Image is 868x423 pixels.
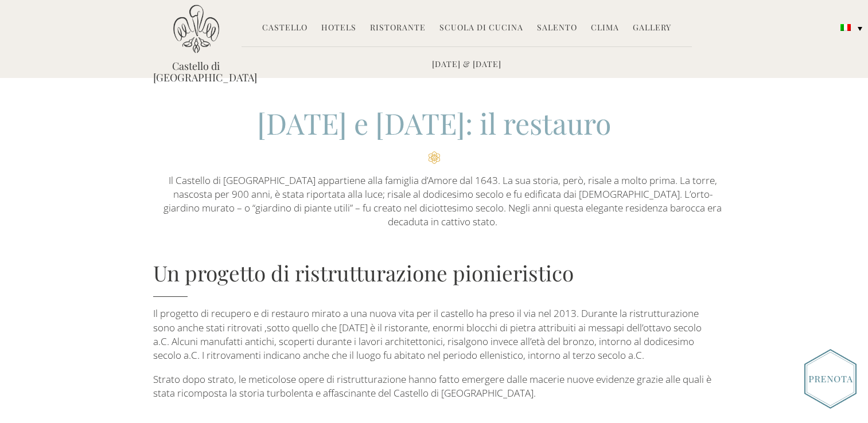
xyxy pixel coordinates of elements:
a: [DATE] & [DATE] [432,58,501,72]
img: Book_Button_Italian.png [804,349,857,409]
a: Clima [591,22,619,35]
a: Ristorante [370,22,426,35]
a: Hotels [321,22,356,35]
a: Scuola di Cucina [439,22,523,35]
img: Castello di Ugento [173,5,219,53]
h2: [DATE] e [DATE]: il restauro [153,104,715,164]
h4: Un progetto di ristrutturazione pionieristico [153,258,715,297]
a: Gallery [633,22,671,35]
p: Il progetto di recupero e di restauro mirato a una nuova vita per il castello ha preso il via nel... [153,307,715,362]
a: Castello di [GEOGRAPHIC_DATA] [153,60,239,83]
a: Salento [537,22,577,35]
p: Il Castello di [GEOGRAPHIC_DATA] appartiene alla famiglia d’Amore dal 1643. La sua storia, però, ... [162,174,724,229]
img: Italiano [840,24,851,31]
p: Strato dopo strato, le meticolose opere di ristrutturazione hanno fatto emergere dalle macerie nu... [153,373,715,401]
a: Castello [262,22,308,35]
